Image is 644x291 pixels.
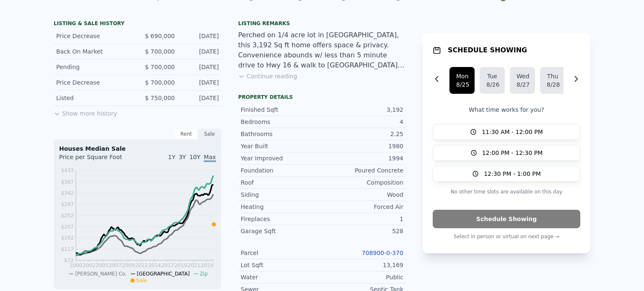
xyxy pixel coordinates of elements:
div: [DATE] [182,32,219,40]
div: Public [322,273,403,281]
div: Year Built [241,142,322,150]
div: [DATE] [182,94,219,102]
div: Lot Sqft [241,261,322,269]
tspan: 2024 [201,263,214,268]
button: Wed8/27 [510,67,535,94]
div: 1980 [322,142,403,150]
h1: SCHEDULE SHOWING [448,45,527,55]
div: Wood [322,191,403,199]
div: Pending [56,63,131,71]
tspan: 2000 [70,263,83,268]
tspan: 2012 [135,263,148,268]
div: Roof [241,178,322,187]
span: 12:00 PM - 12:30 PM [482,149,543,157]
span: Zip [200,271,208,277]
div: Fireplaces [241,215,322,223]
div: Listing remarks [238,20,406,27]
div: LISTING & SALE HISTORY [54,20,221,28]
tspan: $72 [64,258,74,263]
div: 1994 [322,154,403,162]
tspan: 2007 [109,263,122,268]
div: Siding [241,191,322,199]
span: 10Y [190,154,200,160]
tspan: 2005 [96,263,109,268]
div: Garage Sqft [241,227,322,235]
div: Parcel [241,249,322,257]
div: 528 [322,227,403,235]
tspan: $297 [61,201,74,207]
span: 11:30 AM - 12:00 PM [482,128,543,136]
div: 13,169 [322,261,403,269]
div: [DATE] [182,63,219,71]
div: Bathrooms [241,130,322,138]
a: 708900-0-370 [362,250,403,256]
span: [PERSON_NAME] Co. [75,271,127,277]
div: 3,192 [322,106,403,114]
tspan: 2014 [148,263,161,268]
div: Price Decrease [56,78,131,87]
p: No other time slots are available on this day [433,187,580,197]
button: Schedule Showing [433,210,580,228]
span: $ 690,000 [145,33,175,39]
tspan: 2002 [83,263,96,268]
div: Foundation [241,166,322,175]
div: 4 [322,118,403,126]
tspan: $387 [61,179,74,185]
span: $ 700,000 [145,48,175,55]
div: 2.25 [322,130,403,138]
div: Forced Air [322,203,403,211]
tspan: $433 [61,167,74,173]
button: Show more history [54,106,117,118]
tspan: $162 [61,235,74,241]
div: Composition [322,178,403,187]
div: Wed [517,72,528,80]
tspan: 2009 [122,263,135,268]
tspan: $207 [61,224,74,230]
p: Select in person or virtual on next page → [433,232,580,242]
span: $ 700,000 [145,79,175,86]
button: Thu8/28 [540,67,565,94]
tspan: $117 [61,246,74,252]
div: 1 [322,215,403,223]
div: [DATE] [182,78,219,87]
span: [GEOGRAPHIC_DATA] [137,271,190,277]
span: $ 750,000 [145,95,175,101]
div: Bedrooms [241,118,322,126]
div: Price per Square Foot [59,153,138,166]
span: Sale [136,278,147,283]
tspan: 2021 [187,263,200,268]
div: Houses Median Sale [59,144,216,153]
div: Rent [174,129,198,139]
tspan: 2017 [161,263,174,268]
div: 8/28 [547,80,558,89]
button: Tue8/26 [480,67,505,94]
span: $ 700,000 [145,64,175,70]
tspan: 2019 [174,263,187,268]
div: 8/25 [456,80,468,89]
div: Perched on 1/4 acre lot in [GEOGRAPHIC_DATA], this 3,192 Sq ft home offers space & privacy. Conve... [238,30,406,70]
div: Water [241,273,322,281]
tspan: $342 [61,190,74,196]
div: Listed [56,94,131,102]
button: Mon8/25 [449,67,475,94]
tspan: $252 [61,213,74,219]
button: 12:30 PM - 1:00 PM [433,166,580,182]
div: 8/26 [486,80,498,89]
div: [DATE] [182,47,219,56]
span: 12:30 PM - 1:00 PM [484,170,541,178]
div: Heating [241,203,322,211]
span: 1Y [168,154,175,160]
div: 8/27 [517,80,528,89]
div: Mon [456,72,468,80]
div: Back On Market [56,47,131,56]
span: 3Y [179,154,186,160]
div: Finished Sqft [241,106,322,114]
button: 12:00 PM - 12:30 PM [433,145,580,161]
div: Price Decrease [56,32,131,40]
p: What time works for you? [433,106,580,114]
div: Property details [238,94,406,100]
button: 11:30 AM - 12:00 PM [433,124,580,140]
div: Sale [198,129,221,139]
div: Thu [547,72,558,80]
div: Poured Concrete [322,166,403,175]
